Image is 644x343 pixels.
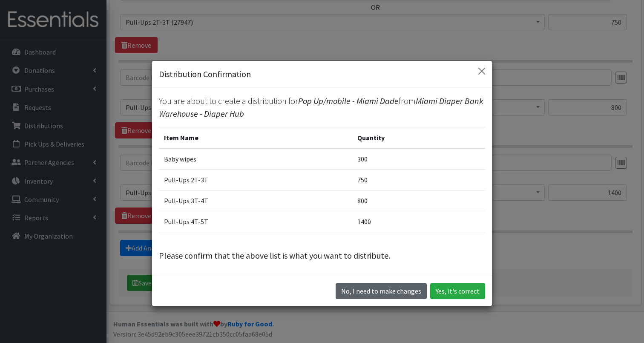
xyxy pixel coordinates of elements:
td: Baby wipes [159,148,352,170]
span: Pop Up/mobile - Miami Dade [298,95,399,106]
button: Yes, it's correct [430,283,485,299]
td: 1400 [352,211,485,232]
th: Item Name [159,127,352,149]
td: Pull-Ups 4T-5T [159,211,352,232]
td: 300 [352,148,485,170]
th: Quantity [352,127,485,149]
td: 750 [352,170,485,190]
button: No I need to make changes [336,283,427,299]
p: Please confirm that the above list is what you want to distribute. [159,249,485,262]
td: Pull-Ups 3T-4T [159,190,352,211]
p: You are about to create a distribution for from [159,95,485,120]
td: 800 [352,190,485,211]
h5: Distribution Confirmation [159,68,251,81]
button: Close [475,64,489,78]
td: Pull-Ups 2T-3T [159,170,352,190]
